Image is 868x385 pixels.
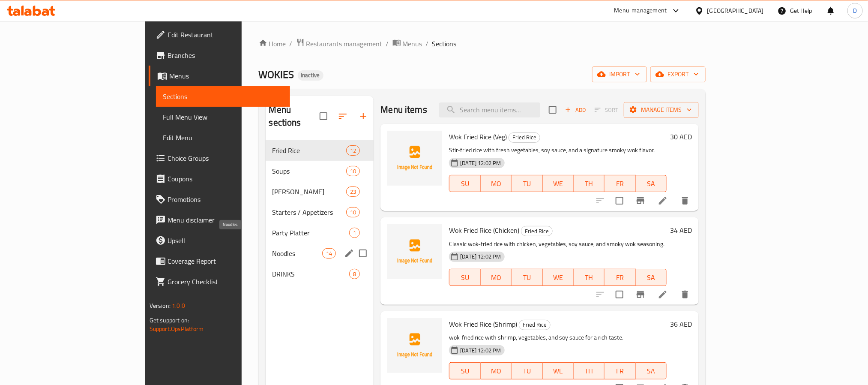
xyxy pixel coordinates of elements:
span: Add [564,105,587,115]
span: DRINKS [272,269,350,279]
div: items [346,186,360,197]
img: Wok Fried Rice (Veg) [387,131,442,186]
span: FR [608,177,632,190]
span: Get support on: [150,315,189,326]
span: WOKIES [259,65,294,84]
span: TU [515,177,539,190]
div: Soups [272,166,347,176]
a: Coverage Report [149,251,290,271]
button: SA [636,175,667,192]
span: FR [608,365,632,377]
button: TH [574,269,605,286]
span: TH [577,271,601,284]
span: TU [515,365,539,377]
div: items [346,166,360,176]
span: 1 [350,229,359,237]
button: Add section [353,106,374,126]
span: [DATE] 12:02 PM [457,159,504,167]
span: 8 [350,270,359,278]
a: Choice Groups [149,148,290,168]
span: Wok Fried Rice (Chicken) [449,224,519,237]
span: MO [484,177,508,190]
a: Edit Restaurant [149,24,290,45]
span: Promotions [168,194,283,205]
p: Classic wok-fried rice with chicken, vegetables, soy sauce, and smoky wok seasoning. [449,239,667,250]
a: Restaurants management [296,38,383,49]
div: items [349,228,360,238]
img: Wok Fried Rice (Shrimp) [387,318,442,373]
span: [DATE] 12:02 PM [457,346,504,355]
span: Edit Restaurant [168,30,283,40]
span: TU [515,271,539,284]
span: Wok Fried Rice (Veg) [449,130,507,143]
button: Manage items [624,102,699,118]
button: TU [512,362,542,379]
button: SA [636,269,667,286]
span: SU [453,177,477,190]
div: Starters / Appetizers [272,207,347,217]
span: 10 [347,208,359,217]
span: import [599,69,640,80]
span: Select to update [611,192,629,210]
span: Coupons [168,174,283,184]
li: / [386,39,389,49]
h6: 36 AED [670,318,692,330]
span: Restaurants management [306,39,383,49]
span: Coverage Report [168,256,283,266]
button: Branch-specific-item [630,284,651,305]
span: [DATE] 12:02 PM [457,253,504,261]
span: SA [639,365,663,377]
span: MO [484,271,508,284]
input: search [439,102,540,117]
button: TU [512,269,542,286]
div: Starters / Appetizers10 [266,202,374,223]
a: Menus [149,66,290,86]
span: Full Menu View [163,112,283,122]
button: MO [481,269,512,286]
span: Select to update [611,286,629,304]
span: Version: [150,300,171,311]
button: WE [543,269,574,286]
li: / [426,39,429,49]
span: Menu disclaimer [168,215,283,225]
div: Soups10 [266,161,374,181]
h2: Menu sections [269,103,320,129]
div: items [346,145,360,156]
span: SU [453,365,477,377]
span: TH [577,177,601,190]
span: WE [546,365,570,377]
span: D [853,6,857,15]
div: Inactive [298,70,323,81]
button: SU [449,269,480,286]
span: Upsell [168,235,283,246]
span: export [657,69,699,80]
div: Party Platter1 [266,223,374,243]
span: Noodles [272,248,323,259]
a: Branches [149,45,290,66]
span: Wok Fried Rice (Shrimp) [449,318,517,331]
h6: 30 AED [670,131,692,143]
button: import [592,66,647,82]
div: [PERSON_NAME]23 [266,181,374,202]
span: SA [639,271,663,284]
div: [GEOGRAPHIC_DATA] [707,6,764,15]
a: Menus [392,38,422,49]
a: Full Menu View [156,107,290,127]
span: Party Platter [272,228,350,238]
span: TH [577,365,601,377]
span: Fried Rice [272,145,347,156]
span: 10 [347,167,359,175]
button: FR [605,362,635,379]
div: items [322,248,336,259]
button: edit [343,247,356,260]
a: Edit menu item [658,289,668,300]
a: Edit menu item [658,196,668,206]
button: WE [543,362,574,379]
button: FR [605,175,635,192]
span: Sections [432,39,457,49]
p: wok-fried rice with shrimp, vegetables, and soy sauce for a rich taste. [449,332,667,343]
nav: Menu sections [266,137,374,288]
li: / [290,39,293,49]
span: Manage items [631,105,692,115]
h6: 34 AED [670,224,692,236]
